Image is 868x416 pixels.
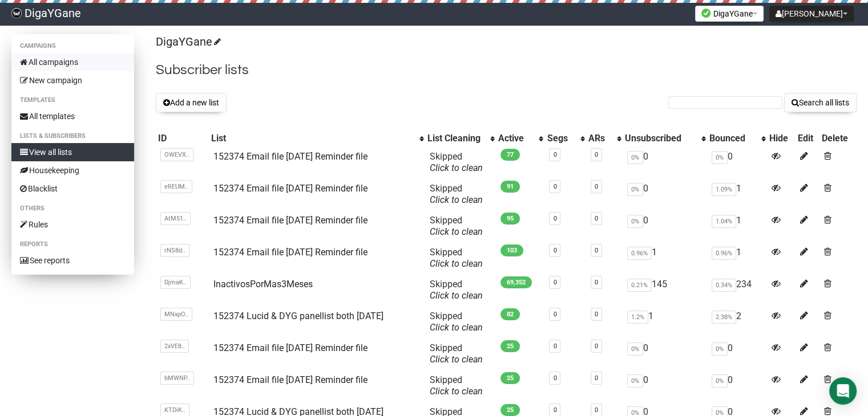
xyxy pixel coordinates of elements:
button: DigaYGane [695,6,764,22]
span: Skipped [430,183,483,205]
span: Skipped [430,342,483,365]
span: MNxpO.. [160,308,192,321]
span: 0% [627,374,643,388]
span: Skipped [430,247,483,269]
a: 0 [553,151,556,158]
span: 2.38% [712,311,736,324]
a: 0 [595,247,598,254]
th: Hide: No sort applied, sorting is disabled [767,130,795,146]
a: 152374 Lucid & DYG panellist both [DATE] [213,311,383,321]
td: 0 [707,146,767,178]
a: 0 [595,342,598,350]
span: 0.96% [627,247,652,260]
a: Click to clean [430,290,483,301]
td: 0 [623,178,707,210]
a: 0 [553,311,556,318]
li: Templates [11,93,134,107]
span: 1.09% [712,183,736,196]
div: Hide [769,133,793,144]
td: 1 [623,306,707,338]
a: Click to clean [430,162,483,173]
span: 0% [627,151,643,164]
td: 0 [623,338,707,370]
span: Skipped [430,215,483,237]
button: Add a new list [156,93,227,112]
a: 0 [595,183,598,190]
li: Campaigns [11,39,134,53]
span: 0.21% [627,279,652,292]
td: 0 [707,338,767,370]
span: 103 [500,244,523,256]
span: Skipped [430,374,483,397]
span: 0% [712,342,728,356]
div: List [211,133,414,144]
span: 0% [627,215,643,228]
span: Skipped [430,279,483,301]
a: All campaigns [11,53,134,71]
span: 1.2% [627,311,648,324]
li: Lists & subscribers [11,129,134,143]
a: 0 [553,342,556,350]
span: 0% [712,151,728,164]
a: New campaign [11,71,134,89]
li: Others [11,202,134,215]
span: 0% [712,374,728,388]
a: 0 [553,215,556,222]
th: List: No sort applied, activate to apply an ascending sort [209,130,425,146]
div: ID [158,133,207,144]
td: 0 [707,370,767,402]
th: ARs: No sort applied, activate to apply an ascending sort [586,130,623,146]
a: DigaYGane [156,35,219,48]
a: 0 [553,406,556,414]
a: InactivosPorMas3Meses [213,279,313,289]
td: 2 [707,306,767,338]
a: 0 [553,247,556,254]
td: 0 [623,210,707,242]
a: Click to clean [430,386,483,397]
td: 1 [707,210,767,242]
span: 95 [500,213,520,225]
div: ARs [588,133,611,144]
span: 25 [500,340,520,352]
div: Unsubscribed [625,133,696,144]
a: Click to clean [430,354,483,365]
a: See reports [11,251,134,270]
span: OWEVX.. [160,148,193,161]
button: [PERSON_NAME] [769,6,854,22]
span: 2xVE8.. [160,340,189,353]
span: 25 [500,372,520,384]
td: 145 [623,274,707,306]
span: eREUM.. [160,180,192,193]
div: Delete [822,133,854,144]
div: Edit [798,133,817,144]
span: 0.96% [712,247,736,260]
span: 91 [500,181,520,193]
a: 152374 Email file [DATE] Reminder file [213,215,368,226]
img: f83b26b47af82e482c948364ee7c1d9c [11,8,22,18]
a: 0 [595,374,598,382]
td: 234 [707,274,767,306]
div: Bounced [709,133,756,144]
th: ID: No sort applied, sorting is disabled [156,130,209,146]
a: Housekeeping [11,161,134,180]
td: 1 [707,178,767,210]
h2: Subscriber lists [156,60,857,80]
span: Skipped [430,151,483,173]
a: 0 [595,279,598,286]
span: 25 [500,404,520,416]
th: Bounced: No sort applied, activate to apply an ascending sort [707,130,767,146]
img: favicons [701,9,710,18]
span: 1.04% [712,215,736,228]
th: Edit: No sort applied, sorting is disabled [796,130,819,146]
a: 152374 Email file [DATE] Reminder file [213,342,368,353]
td: 0 [623,370,707,402]
th: List Cleaning: No sort applied, activate to apply an ascending sort [425,130,496,146]
a: 152374 Email file [DATE] Reminder file [213,183,368,194]
a: Click to clean [430,322,483,333]
span: 69,352 [500,276,532,288]
a: 0 [595,311,598,318]
div: Active [498,133,534,144]
a: Click to clean [430,226,483,237]
th: Segs: No sort applied, activate to apply an ascending sort [544,130,586,146]
a: 0 [595,215,598,222]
